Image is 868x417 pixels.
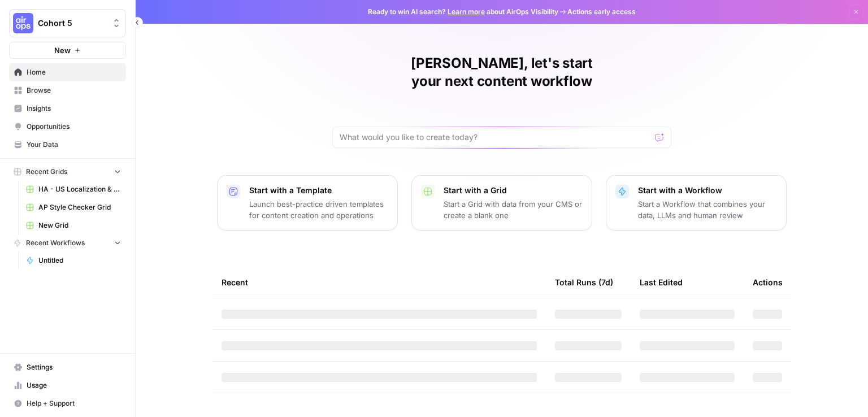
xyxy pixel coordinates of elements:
a: HA - US Localization & Quality Check [21,180,126,198]
h1: [PERSON_NAME], let's start your next content workflow [332,54,671,90]
span: Browse [27,85,121,95]
span: Recent Grids [26,167,67,177]
a: Learn more [448,7,485,16]
span: Untitled [38,255,121,266]
button: Start with a GridStart a Grid with data from your CMS or create a blank one [411,175,592,231]
p: Start with a Grid [444,185,583,196]
a: Usage [9,376,126,394]
a: Opportunities [9,118,126,136]
span: Insights [27,103,121,114]
span: New [54,45,71,56]
div: Recent [222,267,537,298]
input: What would you like to create today? [340,132,650,143]
button: Recent Workflows [9,234,126,251]
a: Home [9,63,126,81]
button: Start with a TemplateLaunch best-practice driven templates for content creation and operations [217,175,398,231]
span: Settings [27,362,121,372]
div: Total Runs (7d) [555,267,613,298]
a: New Grid [21,216,126,234]
a: Your Data [9,136,126,154]
span: Your Data [27,140,121,150]
span: Ready to win AI search? about AirOps Visibility [368,7,558,17]
a: Insights [9,99,126,118]
button: Recent Grids [9,163,126,180]
a: Untitled [21,251,126,270]
span: Usage [27,380,121,390]
span: Cohort 5 [38,18,106,29]
p: Launch best-practice driven templates for content creation and operations [249,198,388,221]
span: Recent Workflows [26,238,85,248]
button: New [9,42,126,59]
div: Last Edited [640,267,683,298]
span: HA - US Localization & Quality Check [38,184,121,194]
p: Start with a Workflow [638,185,777,196]
div: Actions [753,267,783,298]
span: Help + Support [27,398,121,409]
img: Cohort 5 Logo [13,13,33,33]
span: Home [27,67,121,77]
button: Start with a WorkflowStart a Workflow that combines your data, LLMs and human review [606,175,787,231]
span: Opportunities [27,121,121,132]
p: Start a Workflow that combines your data, LLMs and human review [638,198,777,221]
button: Workspace: Cohort 5 [9,9,126,37]
a: AP Style Checker Grid [21,198,126,216]
p: Start a Grid with data from your CMS or create a blank one [444,198,583,221]
button: Help + Support [9,394,126,412]
span: Actions early access [567,7,636,17]
a: Settings [9,358,126,376]
span: New Grid [38,220,121,231]
p: Start with a Template [249,185,388,196]
a: Browse [9,81,126,99]
span: AP Style Checker Grid [38,202,121,212]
